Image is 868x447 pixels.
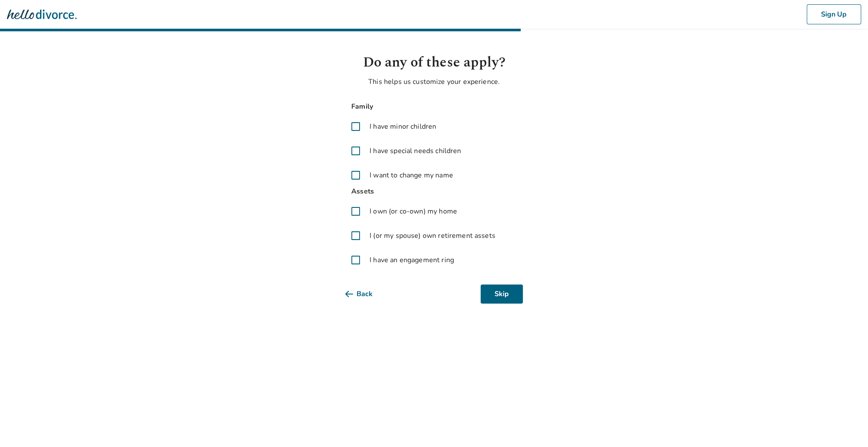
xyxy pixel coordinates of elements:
[370,255,454,265] span: I have an engagement ring
[370,146,461,156] span: I have special needs children
[345,284,387,304] button: Back
[345,77,523,87] p: This helps us customize your experience.
[370,170,453,180] span: I want to change my name
[345,186,523,197] span: Assets
[824,405,868,447] iframe: Chat Widget
[7,6,77,23] img: Hello Divorce Logo
[370,121,436,132] span: I have minor children
[370,230,495,241] span: I (or my spouse) own retirement assets
[481,284,523,304] button: Skip
[345,52,523,73] h1: Do any of these apply?
[807,4,861,24] button: Sign Up
[370,206,457,217] span: I own (or co-own) my home
[345,101,523,113] span: Family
